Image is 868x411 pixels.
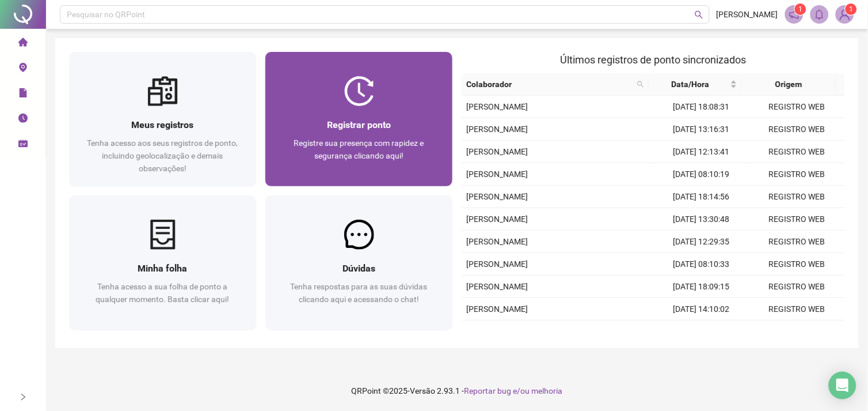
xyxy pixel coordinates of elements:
[653,186,749,208] td: [DATE] 18:14:56
[653,141,749,163] td: [DATE] 12:13:41
[653,208,749,231] td: [DATE] 13:30:48
[717,8,778,21] span: [PERSON_NAME]
[46,371,868,411] footer: QRPoint © 2025 - 2.93.1 -
[653,253,749,276] td: [DATE] 08:10:33
[69,195,256,330] a: Minha folhaTenha acesso a sua folha de ponto a qualquer momento. Basta clicar aqui!
[653,298,749,320] td: [DATE] 14:10:02
[18,108,28,131] span: clock-circle
[749,298,846,320] td: REGISTRO WEB
[695,10,703,19] span: search
[18,58,28,81] span: environment
[466,214,528,224] span: [PERSON_NAME]
[795,3,806,15] sup: 1
[749,163,846,186] td: REGISTRO WEB
[466,237,528,246] span: [PERSON_NAME]
[789,9,800,20] span: notification
[653,96,749,118] td: [DATE] 18:08:31
[69,52,256,186] a: Meus registrosTenha acesso aos seus registros de ponto, incluindo geolocalização e demais observa...
[96,282,230,304] span: Tenha acesso a sua folha de ponto a qualquer momento. Basta clicar aqui!
[138,263,188,274] span: Minha folha
[653,78,728,91] span: Data/Hora
[342,263,375,274] span: Dúvidas
[846,3,857,15] sup: Atualize o seu contato no menu Meus Dados
[466,192,528,201] span: [PERSON_NAME]
[18,134,28,157] span: schedule
[294,138,424,160] span: Registre sua presença com rapidez e segurança clicando aqui!
[466,304,528,314] span: [PERSON_NAME]
[799,5,803,13] span: 1
[18,83,28,106] span: file
[749,208,846,231] td: REGISTRO WEB
[265,195,452,330] a: DúvidasTenha respostas para as suas dúvidas clicando aqui e acessando o chat!
[87,138,238,173] span: Tenha acesso aos seus registros de ponto, incluindo geolocalização e demais observações!
[814,9,825,20] span: bell
[18,32,28,55] span: home
[749,253,846,276] td: REGISTRO WEB
[561,54,747,66] span: Últimos registros de ponto sincronizados
[327,119,391,130] span: Registrar ponto
[850,5,854,13] span: 1
[466,282,528,291] span: [PERSON_NAME]
[410,386,436,395] span: Versão
[653,231,749,253] td: [DATE] 12:29:35
[265,52,452,186] a: Registrar pontoRegistre sua presença com rapidez e segurança clicando aqui!
[749,186,846,208] td: REGISTRO WEB
[132,119,194,130] span: Meus registros
[742,73,835,96] th: Origem
[466,259,528,269] span: [PERSON_NAME]
[653,320,749,343] td: [DATE] 17:01:01
[749,141,846,163] td: REGISTRO WEB
[291,282,428,304] span: Tenha respostas para as suas dúvidas clicando aqui e acessando o chat!
[466,102,528,111] span: [PERSON_NAME]
[466,147,528,156] span: [PERSON_NAME]
[749,231,846,253] td: REGISTRO WEB
[836,6,854,23] img: 89605
[19,393,27,401] span: right
[653,276,749,298] td: [DATE] 18:09:15
[649,73,742,96] th: Data/Hora
[749,96,846,118] td: REGISTRO WEB
[749,320,846,343] td: REGISTRO WEB
[466,169,528,179] span: [PERSON_NAME]
[749,276,846,298] td: REGISTRO WEB
[466,125,528,134] span: [PERSON_NAME]
[465,386,563,395] span: Reportar bug e/ou melhoria
[635,76,646,93] span: search
[749,118,846,141] td: REGISTRO WEB
[653,163,749,186] td: [DATE] 08:10:19
[466,78,633,91] span: Colaborador
[653,118,749,141] td: [DATE] 13:16:31
[637,81,644,88] span: search
[829,372,856,399] div: Open Intercom Messenger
